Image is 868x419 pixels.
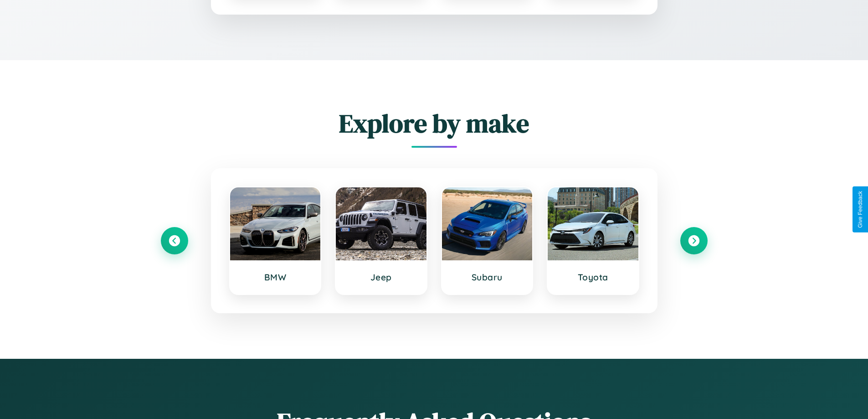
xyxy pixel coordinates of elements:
[857,191,863,228] div: Give Feedback
[557,272,629,283] h3: Toyota
[239,272,312,283] h3: BMW
[451,272,524,283] h3: Subaru
[345,272,417,283] h3: Jeep
[161,106,708,141] h2: Explore by make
